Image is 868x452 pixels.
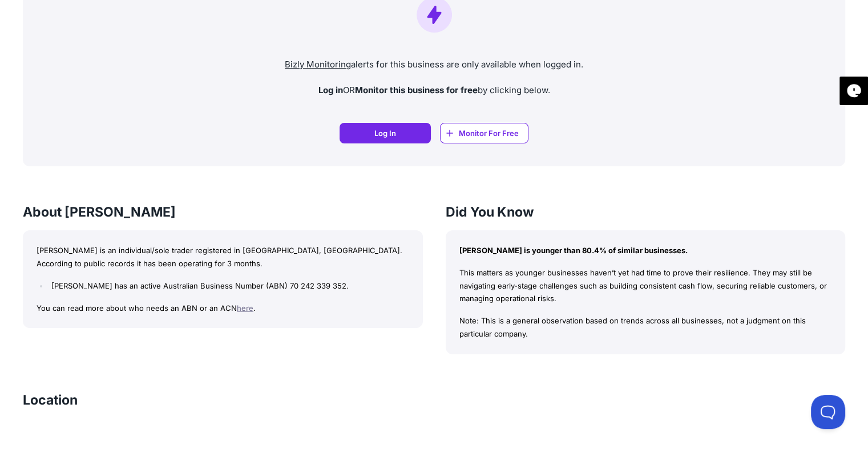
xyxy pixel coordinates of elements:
[446,203,846,221] h3: Did You Know
[459,127,519,139] span: Monitor For Free
[811,395,845,429] iframe: Toggle Customer Support
[285,59,351,70] a: Bizly Monitoring
[459,244,832,257] p: [PERSON_NAME] is younger than 80.4% of similar businesses.
[32,58,836,71] p: alerts for this business are only available when logged in.
[23,203,423,221] h3: About [PERSON_NAME]
[459,266,832,305] p: This matters as younger businesses haven’t yet had time to prove their resilience. They may still...
[355,85,478,95] strong: Monitor this business for free
[440,123,528,143] a: Monitor For Free
[459,314,832,341] p: Note: This is a general observation based on trends across all businesses, not a judgment on this...
[23,391,78,409] h3: Location
[37,302,409,315] p: You can read more about who needs an ABN or an ACN .
[49,279,409,293] li: [PERSON_NAME] has an active Australian Business Number (ABN) 70 242 339 352.
[37,244,409,270] p: [PERSON_NAME] is an individual/sole trader registered in [GEOGRAPHIC_DATA], [GEOGRAPHIC_DATA]. Ac...
[374,127,396,139] span: Log In
[237,303,253,313] a: here
[318,85,343,95] strong: Log in
[32,84,836,97] p: OR by clicking below.
[340,123,431,143] a: Log In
